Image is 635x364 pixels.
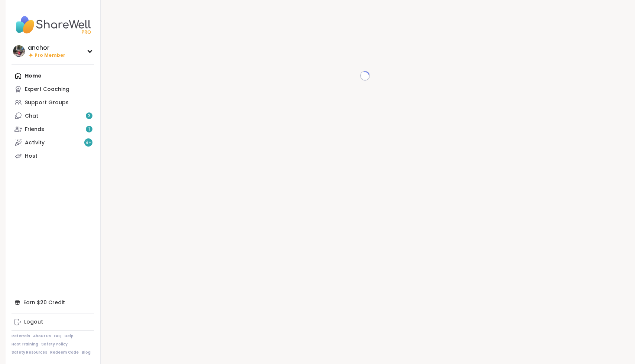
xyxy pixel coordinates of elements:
a: Expert Coaching [12,82,94,96]
a: Referrals [12,334,30,339]
div: Expert Coaching [25,86,69,93]
a: Logout [12,315,94,329]
a: Chat3 [12,109,94,122]
a: Support Groups [12,96,94,109]
a: Activity9+ [12,136,94,149]
div: Logout [24,318,43,326]
span: 3 [88,113,91,119]
span: 1 [88,126,90,132]
a: Host Training [12,342,38,347]
div: Earn $20 Credit [12,296,94,309]
span: Pro Member [35,52,65,59]
div: Activity [25,139,45,147]
a: Redeem Code [50,350,79,355]
div: Host [25,153,38,160]
a: Host [12,149,94,163]
a: Blog [82,350,91,355]
img: ShareWell Nav Logo [12,12,94,38]
div: Friends [25,126,44,133]
a: FAQ [54,334,62,339]
div: Support Groups [25,99,69,106]
a: Safety Policy [41,342,68,347]
a: Friends1 [12,122,94,136]
a: Help [65,334,74,339]
div: anchor [28,44,65,52]
span: 9 + [85,140,92,146]
a: Safety Resources [12,350,47,355]
img: anchor [13,45,25,57]
a: About Us [33,334,51,339]
div: Chat [25,112,38,120]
